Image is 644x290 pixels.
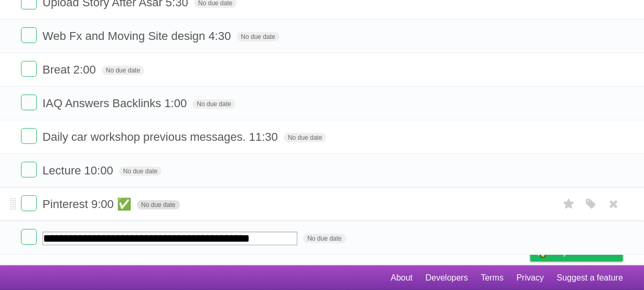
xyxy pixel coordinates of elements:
[517,268,544,288] a: Privacy
[42,63,99,76] span: Breat 2:00
[21,61,37,77] label: Done
[42,198,134,211] span: Pinterest 9:00 ✅
[552,243,618,261] span: Buy me a coffee
[237,32,279,42] span: No due date
[284,133,326,142] span: No due date
[391,268,413,288] a: About
[42,164,116,177] span: Lecture 10:00
[192,99,235,109] span: No due date
[481,268,504,288] a: Terms
[137,200,179,210] span: No due date
[303,234,346,243] span: No due date
[119,167,162,176] span: No due date
[42,29,233,43] span: Web Fx and Moving Site design 4:30
[21,229,37,245] label: Done
[21,27,37,43] label: Done
[42,130,281,143] span: Daily car workshop previous messages. 11:30
[42,97,189,110] span: IAQ Answers Backlinks 1:00
[21,128,37,144] label: Done
[21,195,37,211] label: Done
[102,66,144,75] span: No due date
[559,195,579,213] label: Star task
[21,162,37,178] label: Done
[21,95,37,110] label: Done
[425,268,468,288] a: Developers
[557,268,623,288] a: Suggest a feature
